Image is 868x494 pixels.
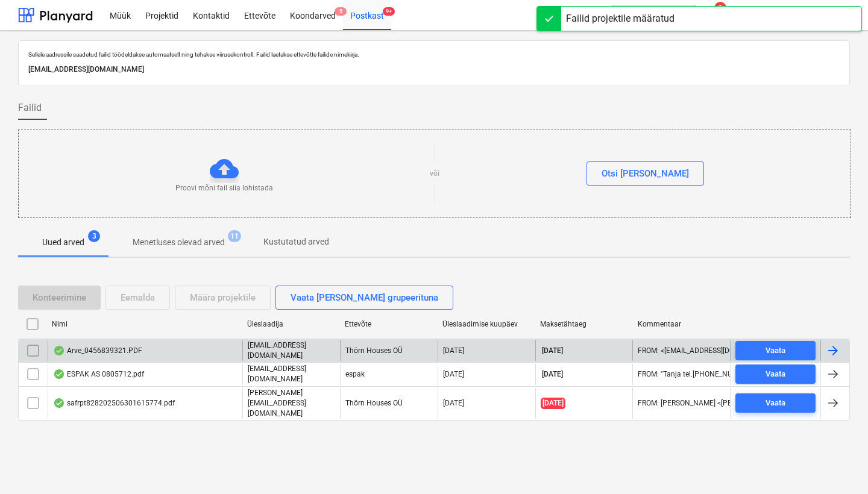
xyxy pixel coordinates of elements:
div: Üleslaadimise kuupäev [442,320,530,328]
div: Otsi [PERSON_NAME] [602,166,689,181]
p: Kustutatud arved [263,236,329,248]
div: Vaata [766,344,785,358]
div: [DATE] [443,370,464,378]
div: Kommentaar [638,320,726,328]
div: [DATE] [443,399,464,407]
p: [EMAIL_ADDRESS][DOMAIN_NAME] [28,63,840,76]
button: Vaata [PERSON_NAME] grupeerituna [275,286,453,310]
div: Vaata [766,367,785,381]
span: 9+ [383,7,395,16]
p: [EMAIL_ADDRESS][DOMAIN_NAME] [248,340,335,361]
button: Vaata [735,341,816,360]
button: Otsi [PERSON_NAME] [587,161,704,186]
div: ESPAK AS 0805712.pdf [53,369,144,379]
p: Sellele aadressile saadetud failid töödeldakse automaatselt ning tehakse viirusekontroll. Failid ... [28,51,840,58]
div: Maksetähtaeg [540,320,628,328]
p: Menetluses olevad arved [133,236,225,249]
span: [DATE] [541,346,564,356]
span: 11 [228,230,241,242]
span: [DATE] [541,369,564,380]
p: Uued arved [42,236,84,249]
div: Failid projektile määratud [566,11,675,26]
div: [DATE] [443,346,464,355]
div: Ettevõte [345,320,433,328]
div: Üleslaadija [247,320,335,328]
p: [PERSON_NAME][EMAIL_ADDRESS][DOMAIN_NAME] [248,388,335,419]
div: Arve_0456839321.PDF [53,346,142,355]
span: [DATE] [541,398,565,409]
div: Andmed failist loetud [53,346,65,355]
div: Andmed failist loetud [53,398,65,408]
button: Vaata [735,393,816,413]
div: Vaata [PERSON_NAME] grupeerituna [291,290,438,305]
div: Nimi [52,320,237,328]
span: 5 [335,7,347,16]
span: Failid [18,101,42,115]
div: Thörn Houses OÜ [340,340,438,361]
div: Vaata [766,396,785,410]
div: Andmed failist loetud [53,369,65,379]
div: Proovi mõni fail siia lohistadavõiOtsi [PERSON_NAME] [18,130,851,218]
div: Thörn Houses OÜ [340,388,438,419]
div: espak [340,364,438,384]
button: Vaata [735,364,816,384]
div: safrpt828202506301615774.pdf [53,398,175,408]
span: 3 [88,230,100,242]
p: [EMAIL_ADDRESS][DOMAIN_NAME] [248,364,335,384]
p: Proovi mõni fail siia lohistada [175,183,273,193]
p: või [430,169,439,179]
